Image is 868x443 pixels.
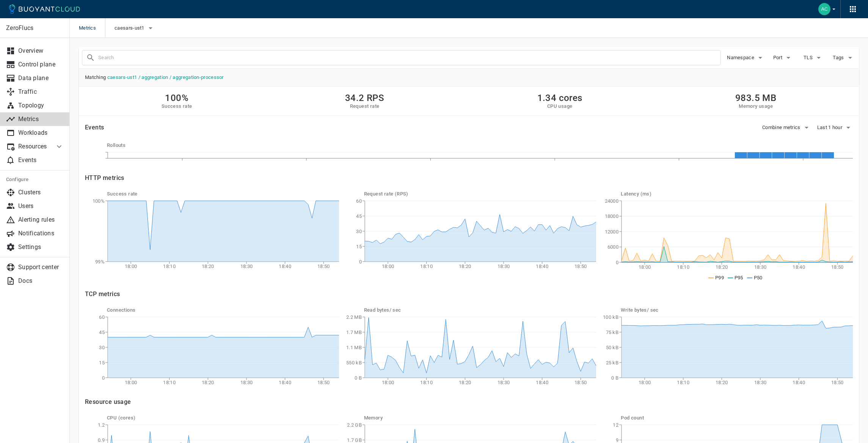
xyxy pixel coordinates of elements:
span: Combine metrics [762,125,802,131]
tspan: 18:00 [125,380,137,385]
h2: 100% [162,93,192,103]
p: Clusters [18,189,64,196]
tspan: 18:10 [163,263,176,269]
h4: Events [85,124,104,131]
tspan: 18:50 [317,263,330,269]
button: Namespace [727,52,765,63]
p: Overview [18,47,64,55]
span: Port [773,55,784,61]
tspan: 550 kB [346,360,362,366]
tspan: 99% [95,259,105,265]
span: P95 [735,275,743,281]
button: Last 1 hour [817,122,853,133]
tspan: 18:30 [240,380,253,385]
tspan: 18:10 [677,264,690,270]
h5: Configure [6,177,64,183]
p: Metrics [18,115,64,123]
tspan: 1.7 GB [347,437,362,443]
p: Settings [18,243,64,251]
tspan: 45 [356,213,362,219]
tspan: 18:10 [163,380,176,385]
button: TLS [801,52,826,63]
p: Topology [18,102,64,109]
tspan: 24000 [605,198,619,204]
tspan: 18:20 [716,264,728,270]
button: Port [771,52,795,63]
h4: HTTP metrics [85,174,124,182]
button: Combine metrics [762,122,811,133]
tspan: 12 [613,422,619,428]
h5: Rollouts [107,142,853,148]
tspan: 18:40 [536,263,548,269]
tspan: 100 kB [603,314,619,320]
tspan: 75 kB [606,329,619,335]
h5: Request rate (RPS) [364,191,596,197]
p: Notifications [18,230,64,237]
tspan: 2.2 GB [347,422,362,428]
tspan: 18000 [605,213,619,219]
tspan: 18:40 [536,380,548,385]
tspan: 15 [99,360,105,366]
tspan: 18:50 [317,380,330,385]
p: Support center [18,263,64,271]
h5: Request rate [345,103,384,109]
p: ZeroFlucs [6,24,63,32]
tspan: 9 [616,437,618,443]
tspan: 25 kB [606,360,619,366]
tspan: 18:10 [420,380,433,385]
h2: 1.34 cores [537,93,582,103]
h5: Memory usage [735,103,776,109]
tspan: 6000 [607,244,618,250]
tspan: 15 [356,244,362,249]
h5: CPU usage [537,103,582,109]
tspan: 0.9 [98,437,105,443]
tspan: 30 [356,229,362,234]
p: Control plane [18,61,64,68]
span: Metrics [79,18,105,38]
h5: Success rate [162,103,192,109]
tspan: 18:40 [279,263,291,269]
tspan: 18:10 [677,380,690,385]
tspan: 0 [102,375,105,381]
tspan: 60 [99,314,105,320]
p: Events [18,156,64,164]
tspan: 60 [356,198,362,204]
h4: TCP metrics [85,290,853,298]
a: caesars-ust1 / aggregation / aggregation-processor [107,74,224,80]
h5: Pod count [621,415,853,421]
tspan: 18:50 [574,380,587,385]
h5: Memory [364,415,596,421]
h5: Read bytes / sec [364,307,596,313]
span: TLS [804,55,814,61]
span: Matching [79,69,859,86]
tspan: 0 B [355,375,362,381]
span: Last 1 hour [817,125,844,131]
tspan: 1.1 MB [346,345,362,350]
tspan: 18:40 [279,380,291,385]
tspan: 18:10 [420,263,433,269]
tspan: 18:50 [574,263,587,269]
tspan: 18:20 [459,263,471,269]
tspan: 45 [99,329,105,335]
button: Tags [832,52,856,63]
tspan: 50 kB [606,345,619,350]
tspan: 18:50 [831,264,844,270]
tspan: 18:00 [639,264,651,270]
p: Alerting rules [18,216,64,224]
h4: Resource usage [85,398,853,406]
p: Resources [18,143,49,150]
tspan: 18:30 [754,264,767,270]
tspan: 0 [616,260,618,265]
tspan: 18:20 [716,380,728,385]
span: Namespace [727,55,756,61]
tspan: 18:30 [240,263,253,269]
tspan: 0 B [611,375,618,381]
h5: Latency (ms) [621,191,853,197]
button: caesars-ust1 [115,22,155,34]
tspan: 18:00 [381,263,394,269]
tspan: 18:30 [497,380,510,385]
p: Users [18,202,64,210]
tspan: 100% [93,198,105,204]
h2: 34.2 RPS [345,93,384,103]
tspan: 2.2 MB [346,314,362,320]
